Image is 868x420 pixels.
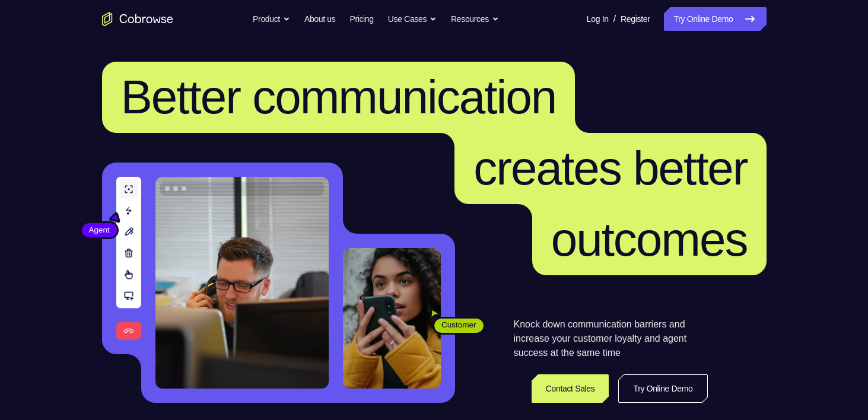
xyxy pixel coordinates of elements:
button: Resources [451,7,499,31]
a: Try Online Demo [664,7,766,31]
span: / [613,12,616,26]
button: Product [253,7,290,31]
a: Go to the home page [102,12,173,26]
span: Better communication [121,71,557,123]
p: Knock down communication barriers and increase your customer loyalty and agent success at the sam... [514,317,708,360]
span: outcomes [551,213,748,266]
button: Use Cases [388,7,437,31]
img: A customer support agent talking on the phone [155,177,329,389]
a: Contact Sales [532,374,609,403]
a: Log In [587,7,609,31]
a: Try Online Demo [618,374,707,403]
span: creates better [473,142,747,195]
img: A customer holding their phone [343,248,441,389]
a: Pricing [349,7,373,31]
a: About us [304,7,335,31]
a: Register [621,7,650,31]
